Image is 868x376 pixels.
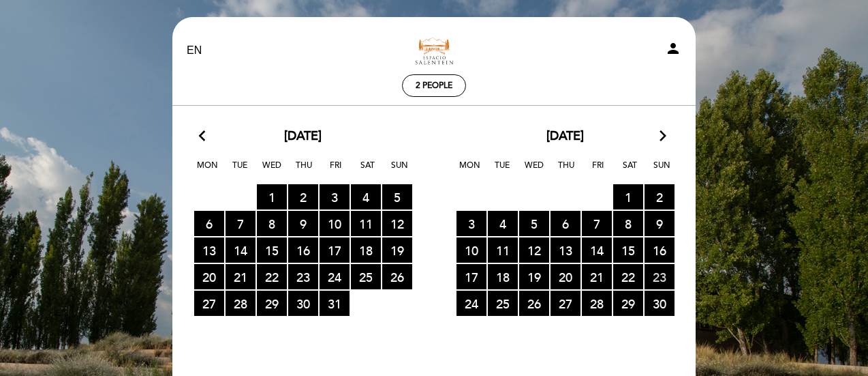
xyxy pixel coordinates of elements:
span: 23 [645,264,675,289]
span: 2 [288,184,318,209]
span: Sat [617,158,644,184]
span: Mon [194,158,221,184]
span: 31 [320,291,350,316]
span: 6 [551,211,580,236]
span: Fri [322,158,350,184]
span: 17 [456,264,486,289]
span: 2 people [416,81,452,91]
span: [DATE] [546,128,584,145]
span: Sat [354,158,382,184]
span: 22 [257,264,287,289]
span: 28 [226,291,255,316]
span: 10 [456,237,486,263]
span: Mon [456,158,484,184]
a: Bodega Salentein [349,32,519,70]
span: 1 [613,184,643,209]
span: 7 [582,211,612,236]
span: 10 [320,211,350,236]
span: 27 [551,291,580,316]
span: 5 [382,184,412,209]
span: 20 [551,264,580,289]
span: 24 [456,291,486,316]
span: 26 [382,264,412,289]
span: 12 [382,211,412,236]
span: 13 [551,237,580,263]
span: 9 [645,211,675,236]
span: 25 [351,264,381,289]
span: 16 [645,237,675,263]
span: 23 [288,264,318,289]
span: 6 [194,211,224,236]
span: 2 [645,184,675,209]
span: 16 [288,237,318,263]
span: 11 [351,211,381,236]
span: 25 [488,291,518,316]
i: arrow_back_ios [199,128,211,145]
span: 3 [456,211,486,236]
span: 21 [582,264,612,289]
span: 19 [382,237,412,263]
span: 15 [613,237,643,263]
span: 15 [257,237,287,263]
span: 9 [288,211,318,236]
button: person [665,40,681,61]
span: Wed [521,158,548,184]
span: 7 [226,211,255,236]
span: 20 [194,264,224,289]
span: 3 [320,184,350,209]
span: 12 [519,237,549,263]
i: person [665,40,681,57]
i: arrow_forward_ios [657,128,669,145]
span: 17 [320,237,350,263]
span: 5 [519,211,549,236]
span: 22 [613,264,643,289]
span: 8 [613,211,643,236]
span: 29 [613,291,643,316]
span: 18 [351,237,381,263]
span: 14 [582,237,612,263]
span: 30 [645,291,675,316]
span: Thu [553,158,580,184]
span: 8 [257,211,287,236]
span: Sun [386,158,414,184]
span: 27 [194,291,224,316]
span: 4 [351,184,381,209]
span: Tue [226,158,253,184]
span: Wed [258,158,285,184]
span: 28 [582,291,612,316]
span: 29 [257,291,287,316]
span: 14 [226,237,255,263]
span: 26 [519,291,549,316]
span: 11 [488,237,518,263]
span: 18 [488,264,518,289]
span: 4 [488,211,518,236]
span: Fri [585,158,612,184]
span: 13 [194,237,224,263]
span: 1 [257,184,287,209]
span: 24 [320,264,350,289]
span: Thu [290,158,317,184]
span: Sun [649,158,676,184]
span: [DATE] [284,128,322,145]
span: 21 [226,264,255,289]
span: Tue [489,158,516,184]
span: 30 [288,291,318,316]
span: 19 [519,264,549,289]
